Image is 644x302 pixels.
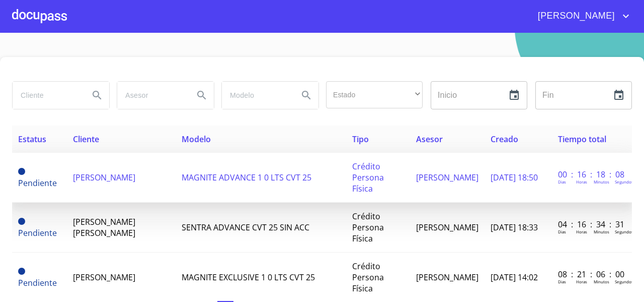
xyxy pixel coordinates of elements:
span: SENTRA ADVANCE CVT 25 SIN ACC [182,222,309,233]
span: [PERSON_NAME] [416,172,478,183]
span: [PERSON_NAME] [PERSON_NAME] [73,216,135,238]
p: Minutos [594,229,609,234]
p: Horas [576,279,587,284]
span: Crédito Persona Física [352,161,384,194]
p: Segundos [615,279,633,284]
button: account of current user [530,8,632,24]
span: Creado [491,134,518,145]
input: search [117,82,186,109]
span: Asesor [416,134,443,145]
span: [PERSON_NAME] [416,222,478,233]
span: Tipo [352,134,369,145]
p: 04 : 16 : 34 : 31 [558,219,626,230]
span: Pendiente [18,268,25,275]
span: Cliente [73,134,99,145]
p: Dias [558,229,566,234]
span: MAGNITE EXCLUSIVE 1 0 LTS CVT 25 [182,272,315,283]
p: Segundos [615,179,633,185]
span: Tiempo total [558,134,606,145]
p: Minutos [594,279,609,284]
span: [PERSON_NAME] [416,272,478,283]
span: [PERSON_NAME] [73,272,135,283]
span: Pendiente [18,277,57,288]
span: Pendiente [18,177,57,189]
span: Pendiente [18,227,57,238]
span: [DATE] 18:33 [491,222,538,233]
p: Segundos [615,229,633,234]
button: Search [85,83,109,107]
span: [PERSON_NAME] [73,172,135,183]
p: Minutos [594,179,609,185]
p: Dias [558,279,566,284]
span: Pendiente [18,218,25,225]
span: [PERSON_NAME] [530,8,620,24]
button: Search [190,83,214,107]
span: Estatus [18,134,46,145]
button: Search [294,83,318,107]
div: ​ [326,81,423,108]
p: 00 : 16 : 18 : 08 [558,169,626,180]
p: 08 : 21 : 06 : 00 [558,269,626,280]
span: Crédito Persona Física [352,261,384,294]
span: [DATE] 18:50 [491,172,538,183]
input: search [222,82,290,109]
p: Horas [576,179,587,185]
span: MAGNITE ADVANCE 1 0 LTS CVT 25 [182,172,311,183]
span: [DATE] 14:02 [491,272,538,283]
span: Pendiente [18,168,25,175]
p: Dias [558,179,566,185]
input: search [13,82,81,109]
span: Modelo [182,134,211,145]
span: Crédito Persona Física [352,211,384,244]
p: Horas [576,229,587,234]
